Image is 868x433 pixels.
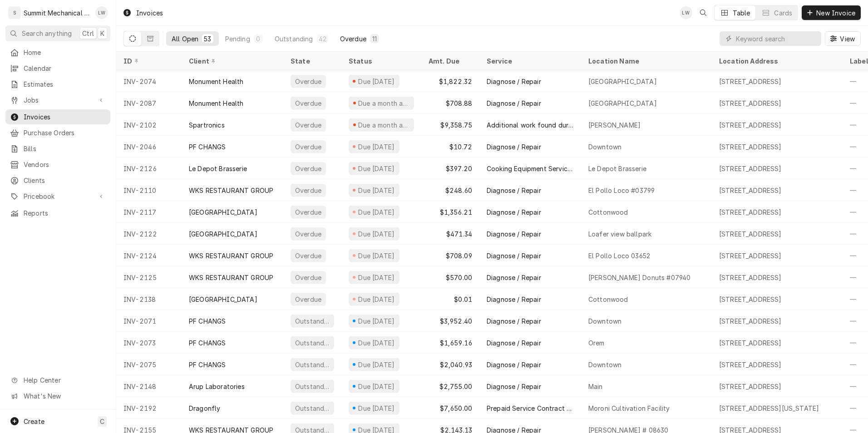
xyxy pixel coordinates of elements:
div: LW [680,6,692,19]
div: $2,040.93 [421,354,479,375]
button: New Invoice [802,5,861,20]
span: Estimates [24,79,106,89]
div: PF CHANGS [189,360,226,369]
div: $708.88 [421,92,479,114]
div: [STREET_ADDRESS] [719,207,782,217]
div: [GEOGRAPHIC_DATA] [189,229,257,239]
div: Overdue [294,98,322,108]
div: INV-2148 [116,375,182,397]
div: WKS RESTAURANT GROUP [189,273,273,282]
div: Due [DATE] [357,273,396,282]
div: Monument Health [189,77,243,86]
div: Due [DATE] [357,295,396,304]
div: INV-2125 [116,266,182,288]
div: Diagnose / Repair [487,273,541,282]
div: INV-2122 [116,223,182,245]
div: El Pollo Loco #03799 [588,186,655,195]
div: Diagnose / Repair [487,98,541,108]
div: Cards [774,8,792,18]
a: Vendors [5,157,110,172]
div: Diagnose / Repair [487,186,541,195]
div: Due [DATE] [357,382,396,391]
div: Orem [588,338,605,348]
div: S [8,6,21,19]
div: Due [DATE] [357,186,396,195]
div: Overdue [294,207,322,217]
div: All Open [172,34,198,44]
div: [GEOGRAPHIC_DATA] [189,295,257,304]
span: New Invoice [814,8,857,18]
div: Le Depot Brasserie [189,164,247,173]
span: Help Center [24,375,105,385]
div: Cottonwood [588,207,628,217]
div: $9,358.75 [421,114,479,136]
div: [GEOGRAPHIC_DATA] [588,98,657,108]
span: Create [24,418,44,425]
div: $1,659.16 [421,332,479,354]
span: Pricebook [24,192,92,201]
div: Location Name [588,56,703,66]
div: [STREET_ADDRESS] [719,120,782,130]
a: Calendar [5,61,110,76]
div: Diagnose / Repair [487,360,541,369]
div: Table [733,8,750,18]
div: WKS RESTAURANT GROUP [189,251,273,261]
div: Landon Weeks's Avatar [95,6,108,19]
div: 0 [256,34,261,44]
span: Ctrl [82,29,94,38]
div: PF CHANGS [189,338,226,348]
div: $3,952.40 [421,310,479,332]
div: Due [DATE] [357,142,396,152]
div: Le Depot Brasserie [588,164,646,173]
div: Overdue [294,251,322,261]
span: C [100,417,104,426]
div: Location Address [719,56,833,66]
button: Open search [696,5,710,20]
div: Monument Health [189,98,243,108]
div: $708.09 [421,245,479,266]
div: ID [123,56,173,66]
div: $10.72 [421,136,479,157]
div: Due a month ago [357,98,410,108]
div: Downtown [588,316,621,326]
div: Summit Mechanical Service LLC [24,8,90,18]
span: Vendors [24,160,106,169]
div: Outstanding [294,403,330,413]
button: View [825,31,861,46]
div: Outstanding [294,360,330,369]
a: Estimates [5,77,110,92]
div: Overdue [294,229,322,239]
div: [STREET_ADDRESS] [719,338,782,348]
div: Due [DATE] [357,164,396,173]
div: Due [DATE] [357,316,396,326]
div: State [291,56,334,66]
div: $1,822.32 [421,70,479,92]
span: What's New [24,391,105,401]
div: Due [DATE] [357,77,396,86]
div: Diagnose / Repair [487,251,541,261]
div: 53 [204,34,211,44]
div: Overdue [294,120,322,130]
div: Landon Weeks's Avatar [680,6,692,19]
div: Client [189,56,274,66]
div: 42 [319,34,326,44]
div: $0.01 [421,288,479,310]
div: Diagnose / Repair [487,382,541,391]
div: Downtown [588,360,621,369]
div: Diagnose / Repair [487,295,541,304]
span: Reports [24,208,106,218]
span: Calendar [24,64,106,73]
div: Due [DATE] [357,251,396,261]
a: Clients [5,173,110,188]
div: 11 [372,34,377,44]
div: Due [DATE] [357,360,396,369]
span: Invoices [24,112,106,122]
div: WKS RESTAURANT GROUP [189,186,273,195]
div: Outstanding [294,338,330,348]
div: $1,356.21 [421,201,479,223]
div: Due a month ago [357,120,410,130]
a: Go to Jobs [5,93,110,108]
div: [PERSON_NAME] Donuts #07940 [588,273,690,282]
div: INV-2073 [116,332,182,354]
div: Spartronics [189,120,225,130]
